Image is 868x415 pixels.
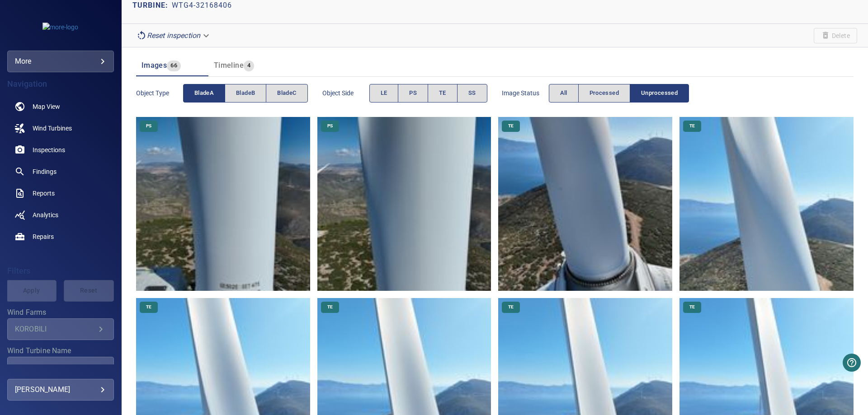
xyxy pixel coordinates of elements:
a: findings noActive [7,161,114,182]
a: map noActive [7,96,114,117]
a: inspections noActive [7,139,114,161]
div: objectSide [369,84,487,103]
div: Wind Farms [7,318,114,340]
h4: Filters [7,266,114,275]
span: bladeA [194,88,214,98]
span: TE [141,304,157,310]
button: LE [369,84,399,103]
span: 66 [167,61,181,71]
span: TE [684,304,700,310]
span: Map View [33,102,60,111]
span: Unprocessed [641,88,678,98]
a: analytics noActive [7,204,114,226]
span: 4 [244,61,254,71]
button: bladeC [266,84,307,103]
span: Image Status [502,89,549,98]
button: All [549,84,579,103]
button: bladeB [225,84,266,103]
span: Unable to delete the inspection due to your user permissions [814,28,857,43]
span: TE [322,304,338,310]
span: TE [684,123,700,129]
span: Object Side [322,89,369,98]
button: SS [457,84,487,103]
a: repairs noActive [7,226,114,247]
span: SS [468,88,476,98]
button: TE [428,84,458,103]
span: Images [142,61,167,70]
span: Inspections [33,145,65,154]
label: Wind Turbine Name [7,347,114,354]
span: Timeline [214,61,244,70]
div: [PERSON_NAME] [15,382,106,397]
div: more [7,51,114,72]
span: Object type [136,89,183,98]
span: Analytics [33,210,58,219]
span: Reports [33,189,55,198]
button: bladeA [183,84,225,103]
div: Wind Turbine Name [7,357,114,378]
span: Findings [33,167,57,176]
em: Reset inspection [147,31,200,40]
div: Reset inspection [132,28,215,43]
a: reports noActive [7,182,114,204]
button: Unprocessed [630,84,689,103]
h4: Navigation [7,79,114,89]
span: PS [141,123,157,129]
div: more [15,54,106,69]
span: PS [322,123,338,129]
span: Processed [590,88,619,98]
span: bladeB [236,88,255,98]
div: imageStatus [549,84,689,103]
span: PS [409,88,417,98]
span: Wind Turbines [33,124,72,133]
button: PS [398,84,428,103]
button: Processed [578,84,630,103]
img: more-logo [42,23,78,32]
span: bladeC [277,88,296,98]
div: objectType [183,84,308,103]
a: windturbines noActive [7,117,114,139]
div: KOROBILI [15,325,95,333]
span: Repairs [33,232,54,241]
span: All [560,88,567,98]
span: TE [503,304,519,310]
span: LE [381,88,387,98]
span: TE [503,123,519,129]
label: Wind Farms [7,309,114,316]
span: TE [439,88,446,98]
